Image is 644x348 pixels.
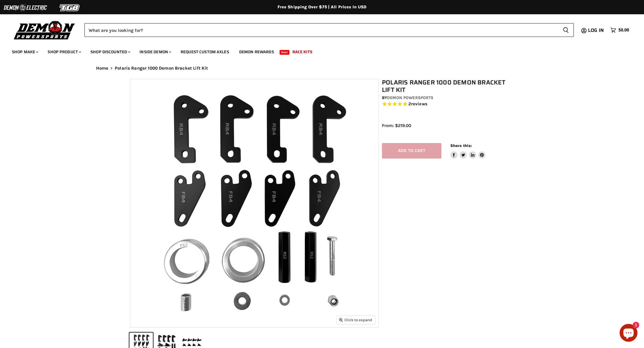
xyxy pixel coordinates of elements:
nav: Breadcrumbs [84,66,560,71]
span: 2 reviews [408,101,427,107]
span: Log in [588,26,604,34]
img: Demon Electric Logo 2 [3,2,48,13]
a: Shop Discounted [86,46,134,58]
a: Home [96,66,109,71]
a: Log in [585,28,607,33]
span: Rated 5.0 out of 5 stars 2 reviews [382,101,518,107]
input: Search [84,23,558,37]
div: by [382,95,518,101]
span: Polaris Ranger 1000 Demon Bracket Lift Kit [115,66,208,71]
a: Request Custom Axles [176,46,234,58]
img: TGB Logo 2 [48,2,92,13]
a: $0.00 [607,26,632,35]
img: Demon Powersports [12,19,77,40]
span: New! [280,50,290,55]
a: Race Kits [288,46,317,58]
a: Demon Rewards [235,46,278,58]
span: Click to expand [339,318,372,322]
button: Click to expand [336,316,375,324]
span: From: $219.00 [382,123,411,128]
div: Free Shipping Over $75 | All Prices In USD [84,4,560,10]
a: Shop Product [43,46,85,58]
a: Shop Make [7,46,42,58]
a: Demon Powersports [387,95,433,100]
a: Inside Demon [135,46,175,58]
aside: Share this: [450,143,486,159]
span: $0.00 [618,27,629,33]
img: IMAGE [130,79,378,327]
form: Product [84,23,574,37]
ul: Main menu [7,43,628,58]
inbox-online-store-chat: Shopify online store chat [618,324,639,343]
h1: Polaris Ranger 1000 Demon Bracket Lift Kit [382,79,518,94]
span: Share this: [450,143,472,148]
span: reviews [411,101,427,107]
button: Search [558,23,574,37]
